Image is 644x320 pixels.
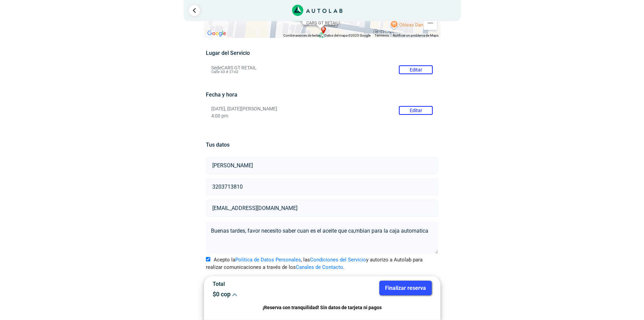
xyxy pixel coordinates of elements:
h5: Lugar del Servicio [206,50,438,56]
button: Combinaciones de teclas [283,33,320,38]
button: Editar [399,106,433,115]
span: Datos del mapa ©2025 Google [325,34,371,37]
img: Google [206,29,228,38]
b: CARS GT RETAIL [306,20,339,25]
input: Celular [206,178,438,195]
a: Política de Datos Personales [235,257,301,263]
p: [DATE], [DATE][PERSON_NAME] [211,106,433,112]
p: $ 0 cop [213,291,317,298]
p: ¡Reserva con tranquilidad! Sin datos de tarjeta ni pagos [213,304,432,312]
a: Términos (se abre en una nueva pestaña) [375,34,389,37]
p: 4:00 pm [211,113,433,119]
span: b [322,26,325,32]
input: Correo electrónico [206,200,438,217]
p: Total [213,281,317,287]
input: Acepto laPolítica de Datos Personales, lasCondiciones del Servicioy autorizo a Autolab para reali... [206,257,210,261]
button: Reducir [424,16,437,30]
button: Finalizar reserva [379,281,432,295]
input: Nombre y apellido [206,157,438,174]
a: Notificar un problema de Maps [393,34,438,37]
h5: Fecha y hora [206,91,438,98]
label: Acepto la , las y autorizo a Autolab para realizar comunicaciones a través de los . [206,256,438,271]
h5: Tus datos [206,142,438,148]
a: Link al sitio de autolab [292,7,342,13]
a: Condiciones del Servicio [310,257,366,263]
a: Abre esta zona en Google Maps (se abre en una nueva ventana) [206,29,228,38]
a: Canales de Contacto [296,264,343,270]
a: Ir al paso anterior [189,5,200,16]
